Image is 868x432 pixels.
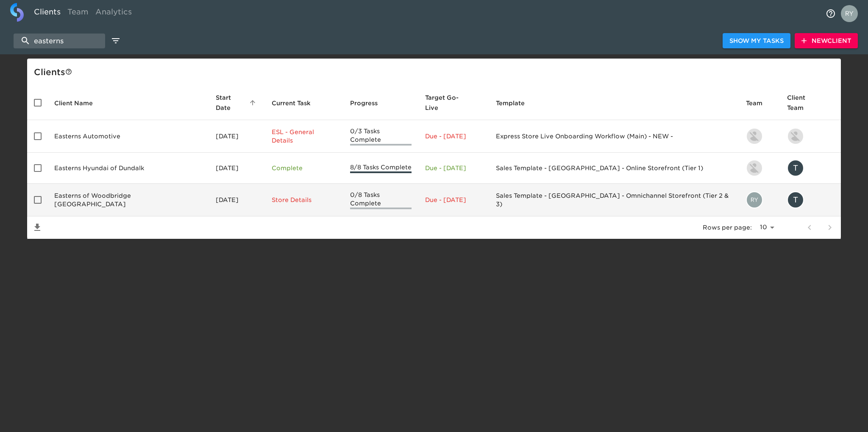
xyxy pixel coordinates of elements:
select: rows per page [755,221,777,234]
td: Easterns Hyundai of Dundalk [47,153,209,184]
td: Easterns Automotive [47,120,209,153]
td: Sales Template - [GEOGRAPHIC_DATA] - Omnichannel Storefront (Tier 2 & 3) [489,184,739,216]
div: T [787,160,804,177]
td: Express Store Live Onboarding Workflow (Main) - NEW - [489,120,739,153]
div: rhianna.harrison@roadster.com [787,128,834,145]
span: Template [496,98,536,108]
img: rhianna.harrison@roadster.com [788,129,803,144]
span: Start Date [216,93,258,113]
p: Due - [DATE] [425,164,482,172]
div: shaun.lewis@roadster.com [746,128,773,145]
span: Calculated based on the start date and the duration of all Tasks contained in this Hub. [425,93,471,113]
p: Rows per page: [703,223,752,232]
p: Due - [DATE] [425,132,482,140]
span: New Client [801,36,851,46]
p: Due - [DATE] [425,196,482,204]
a: Analytics [92,3,135,24]
td: [DATE] [209,184,265,216]
div: ryan.dale@roadster.com [746,191,773,208]
span: Target Go-Live [425,93,482,113]
img: kevin.lo@roadster.com [747,160,762,176]
p: Store Details [272,196,336,204]
button: notifications [821,3,841,24]
span: Client Name [54,98,104,108]
td: 8/8 Tasks Complete [343,153,419,184]
button: edit [108,34,123,48]
img: ryan.dale@roadster.com [747,192,762,208]
span: Team [746,98,773,108]
button: Save List [27,217,47,238]
div: Client s [34,65,837,79]
span: Client Team [787,93,834,113]
div: kevin.lo@roadster.com [746,160,773,177]
img: logo [10,3,24,22]
span: Current Task [272,98,322,108]
button: Show My Tasks [723,33,790,49]
a: Team [64,3,92,24]
td: 0/3 Tasks Complete [343,120,419,153]
td: Sales Template - [GEOGRAPHIC_DATA] - Online Storefront (Tier 1) [489,153,739,184]
td: [DATE] [209,120,265,153]
td: Easterns of Woodbridge [GEOGRAPHIC_DATA] [47,184,209,216]
span: Show My Tasks [729,36,784,46]
table: enhanced table [27,86,841,239]
span: This is the next Task in this Hub that should be completed [272,98,311,108]
p: Complete [272,164,336,172]
img: shaun.lewis@roadster.com [747,129,762,144]
input: search [14,34,105,48]
td: 0/8 Tasks Complete [343,184,419,216]
div: tatkins@easterns.com [787,191,834,208]
a: Clients [31,3,64,24]
span: Progress [350,98,389,108]
div: T [787,191,804,208]
td: [DATE] [209,153,265,184]
svg: This is a list of all of your clients and clients shared with you [65,68,72,75]
img: Profile [841,5,858,22]
button: NewClient [795,33,858,49]
div: tatkins@easterns.com [787,160,834,177]
p: ESL - General Details [272,128,336,145]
